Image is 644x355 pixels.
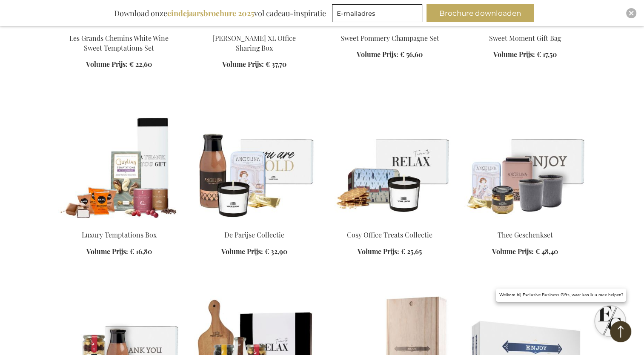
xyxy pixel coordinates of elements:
[329,23,451,31] a: Sweet Pommery Champagne Set
[86,246,128,255] span: Volume Prijs:
[426,4,534,22] button: Brochure downloaden
[58,23,180,31] a: Les Grands Chemins White Wine Sweet
[58,219,180,227] a: Luxury Temptations Box
[86,60,128,69] span: Volume Prijs:
[498,230,553,239] a: Thee Geschenkset
[221,246,287,256] a: Volume Prijs: € 32,90
[357,50,398,59] span: Volume Prijs:
[58,103,180,223] img: Luxury Temptations Box
[110,4,330,22] div: Download onze vol cadeau-inspiratie
[82,230,157,239] a: Luxury Temptations Box
[347,230,432,239] a: Cosy Office Treats Collectie
[626,8,636,18] div: Close
[493,50,557,60] a: Volume Prijs: € 17,50
[332,4,425,25] form: marketing offers and promotions
[401,246,422,255] span: € 25,65
[358,246,399,255] span: Volume Prijs:
[464,23,586,31] a: Sweet Moment Gift Bag
[167,8,254,18] b: eindejaarsbrochure 2025
[535,246,558,255] span: € 48,40
[194,23,315,31] a: Jules Destrooper XL Office Sharing Box
[357,50,423,60] a: Volume Prijs: € 56,60
[194,103,315,223] img: The Parisian Collection
[492,246,534,255] span: Volume Prijs:
[329,103,451,223] img: Cosy Office Treats Collection
[464,103,586,223] img: Tea Gift Set
[400,50,423,59] span: € 56,60
[493,50,535,59] span: Volume Prijs:
[464,219,586,227] a: Tea Gift Set
[329,219,451,227] a: Cosy Office Treats Collection
[222,60,264,69] span: Volume Prijs:
[266,60,286,69] span: € 37,70
[194,219,315,227] a: The Parisian Collection
[629,11,634,16] img: Close
[130,246,152,255] span: € 16,80
[86,246,152,256] a: Volume Prijs: € 16,80
[341,34,439,43] a: Sweet Pommery Champagne Set
[129,60,152,69] span: € 22,60
[358,246,422,256] a: Volume Prijs: € 25,65
[537,50,557,59] span: € 17,50
[224,230,284,239] a: De Parijse Collectie
[221,246,263,255] span: Volume Prijs:
[222,60,286,69] a: Volume Prijs: € 37,70
[213,34,296,52] a: [PERSON_NAME] XL Office Sharing Box
[86,60,152,69] a: Volume Prijs: € 22,60
[265,246,287,255] span: € 32,90
[492,246,558,256] a: Volume Prijs: € 48,40
[489,34,561,43] a: Sweet Moment Gift Bag
[69,34,169,52] a: Les Grands Chemins White Wine Sweet Temptations Set
[332,4,422,22] input: E-mailadres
